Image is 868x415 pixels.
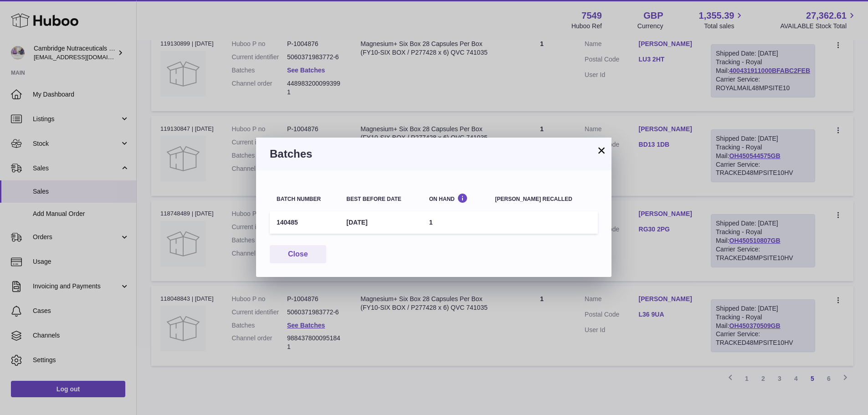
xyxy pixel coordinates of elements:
td: [DATE] [339,211,422,234]
button: Close [270,245,326,264]
h3: Batches [270,147,598,161]
button: × [596,145,607,156]
div: [PERSON_NAME] recalled [495,196,591,202]
td: 140485 [270,211,339,234]
div: On Hand [429,193,482,202]
td: 1 [422,211,488,234]
div: Batch number [277,196,333,202]
div: Best before date [346,196,415,202]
